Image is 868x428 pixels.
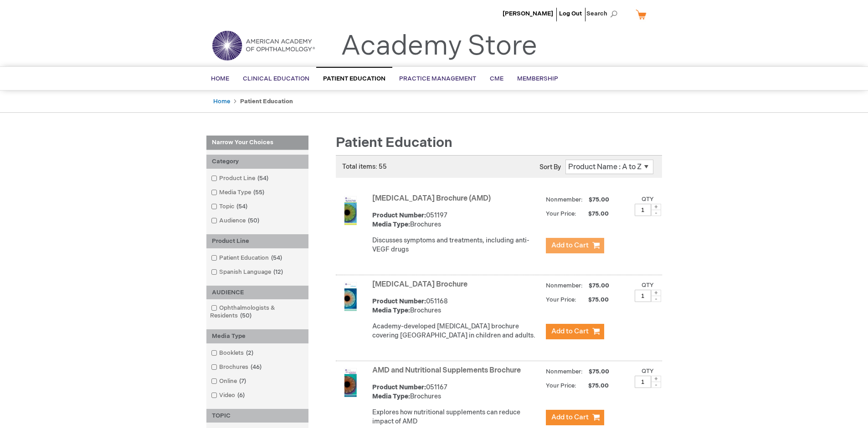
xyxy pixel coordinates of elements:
span: 54 [255,175,271,182]
strong: Product Number: [372,211,426,219]
span: 54 [234,203,250,210]
label: Qty [642,368,654,375]
div: AUDIENCE [206,286,308,300]
span: 54 [269,254,284,262]
input: Qty [635,204,651,216]
div: 051167 Brochures [372,383,541,401]
input: Qty [635,376,651,388]
a: Log Out [559,10,582,17]
span: 7 [237,378,248,385]
div: TOPIC [206,409,308,423]
span: Add to Cart [551,241,589,250]
img: Age-Related Macular Degeneration Brochure (AMD) [336,196,365,225]
span: 50 [238,312,254,319]
strong: Media Type: [372,307,410,314]
input: Qty [635,290,651,302]
button: Add to Cart [546,238,604,253]
span: $75.00 [578,382,610,389]
button: Add to Cart [546,324,604,339]
strong: Your Price: [546,382,576,389]
strong: Nonmember: [546,194,583,206]
div: Category [206,155,308,169]
span: Total items: 55 [342,163,387,171]
div: Media Type [206,329,308,343]
p: Explores how nutritional supplements can reduce impact of AMD [372,408,541,426]
strong: Nonmember: [546,366,583,378]
strong: Product Number: [372,383,426,391]
span: $75.00 [587,282,611,289]
a: Audience50 [209,217,263,225]
span: $75.00 [578,296,610,303]
label: Sort By [539,163,561,171]
a: Spanish Language12 [209,268,287,277]
div: 051168 Brochures [372,297,541,315]
button: Add to Cart [546,410,604,425]
span: 2 [244,349,256,357]
a: [PERSON_NAME] [503,10,553,17]
span: $75.00 [578,210,610,217]
a: [MEDICAL_DATA] Brochure [372,280,467,289]
span: 6 [235,392,247,399]
a: [MEDICAL_DATA] Brochure (AMD) [372,194,491,203]
div: Product Line [206,234,308,248]
strong: Your Price: [546,210,576,217]
span: 55 [251,189,267,196]
label: Qty [642,282,654,289]
a: Video6 [209,391,248,400]
strong: Media Type: [372,221,410,228]
span: Add to Cart [551,327,589,336]
span: Patient Education [336,135,452,151]
a: Brochures46 [209,363,265,372]
a: Home [213,98,230,105]
strong: Narrow Your Choices [206,136,308,150]
span: 50 [246,217,262,224]
span: Membership [517,75,558,82]
span: Patient Education [323,75,385,82]
label: Qty [642,196,654,203]
strong: Product Number: [372,297,426,305]
strong: Media Type: [372,393,410,400]
div: 051197 Brochures [372,211,541,229]
span: 46 [248,363,264,371]
a: Academy Store [341,30,537,63]
a: Booklets2 [209,349,257,358]
img: Amblyopia Brochure [336,282,365,311]
a: Topic54 [209,202,251,211]
span: Home [211,75,229,82]
strong: Your Price: [546,296,576,303]
span: $75.00 [587,368,611,375]
span: CME [490,75,503,82]
img: AMD and Nutritional Supplements Brochure [336,368,365,397]
span: Search [586,5,621,23]
strong: Nonmember: [546,280,583,292]
a: Product Line54 [209,174,272,183]
a: AMD and Nutritional Supplements Brochure [372,366,521,375]
a: Online7 [209,377,250,386]
strong: Patient Education [240,98,293,105]
span: Practice Management [399,75,476,82]
span: 12 [271,268,285,276]
span: Clinical Education [243,75,309,82]
p: Discusses symptoms and treatments, including anti-VEGF drugs [372,236,541,254]
span: $75.00 [587,196,611,203]
a: Patient Education54 [209,254,286,262]
p: Academy-developed [MEDICAL_DATA] brochure covering [GEOGRAPHIC_DATA] in children and adults. [372,322,541,340]
a: Media Type55 [209,188,268,197]
span: Add to Cart [551,413,589,422]
a: Ophthalmologists & Residents50 [209,304,306,320]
